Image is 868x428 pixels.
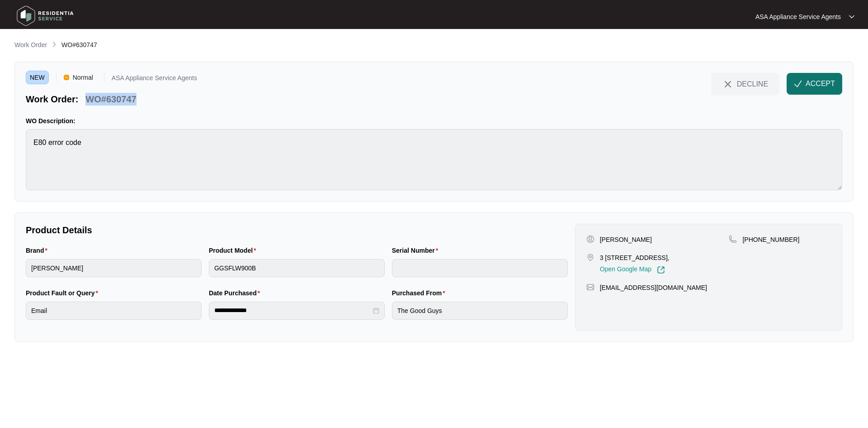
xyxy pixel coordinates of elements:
[794,80,802,88] img: check-Icon
[69,71,97,84] span: Normal
[849,14,854,19] img: dropdown arrow
[586,253,594,261] img: map-pin
[600,266,665,274] a: Open Google Map
[392,246,442,255] label: Serial Number
[26,302,202,320] input: Product Fault or Query
[806,78,835,89] span: ACCEPT
[209,246,260,255] label: Product Model
[586,235,594,243] img: user-pin
[392,259,568,277] input: Serial Number
[14,40,47,49] p: Work Order
[600,235,652,244] p: [PERSON_NAME]
[657,266,665,274] img: Link-External
[13,40,49,50] a: Work Order
[51,41,58,48] img: chevron-right
[85,93,136,106] p: WO#630747
[26,289,102,298] label: Product Fault or Query
[26,246,51,255] label: Brand
[14,2,77,29] img: residentia service logo
[26,224,568,236] p: Product Details
[26,93,78,106] p: Work Order:
[26,116,842,125] p: WO Description:
[787,73,842,95] button: check-IconACCEPT
[64,75,69,80] img: Vercel Logo
[722,79,733,90] img: close-Icon
[61,41,97,48] span: WO#630747
[26,129,842,190] textarea: E80 error code
[600,253,670,262] p: 3 [STREET_ADDRESS],
[729,235,737,243] img: map-pin
[209,289,264,298] label: Date Purchased
[392,302,568,320] input: Purchased From
[26,71,49,84] span: NEW
[392,289,449,298] label: Purchased From
[209,259,385,277] input: Product Model
[600,283,707,292] p: [EMAIL_ADDRESS][DOMAIN_NAME]
[26,259,202,277] input: Brand
[112,75,197,84] p: ASA Appliance Service Agents
[755,12,841,21] p: ASA Appliance Service Agents
[711,73,779,95] button: close-IconDECLINE
[742,235,799,244] p: [PHONE_NUMBER]
[214,306,371,315] input: Date Purchased
[737,79,768,89] span: DECLINE
[586,283,594,291] img: map-pin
